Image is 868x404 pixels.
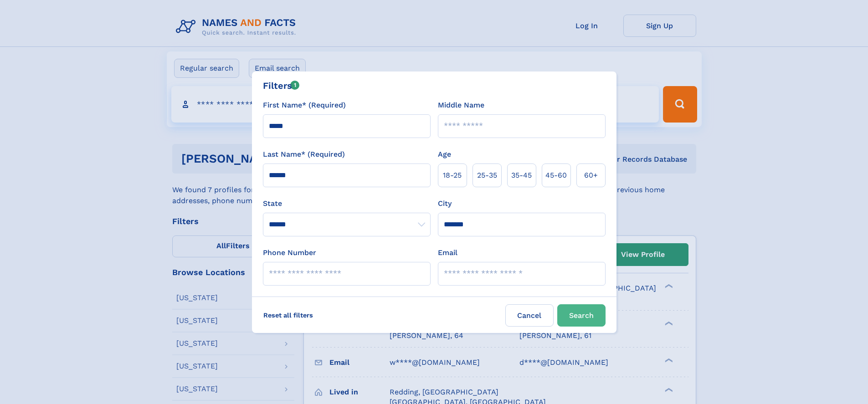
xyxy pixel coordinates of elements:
label: Last Name* (Required) [263,149,345,160]
label: Email [438,247,457,258]
span: 45‑60 [545,170,567,181]
label: Middle Name [438,100,484,111]
label: Cancel [505,304,554,327]
label: First Name* (Required) [263,100,346,111]
label: Reset all filters [257,304,319,326]
label: Age [438,149,451,160]
span: 60+ [584,170,598,181]
label: State [263,198,431,209]
label: City [438,198,452,209]
label: Phone Number [263,247,316,258]
span: 18‑25 [443,170,462,181]
span: 25‑35 [477,170,497,181]
span: 35‑45 [511,170,532,181]
button: Search [557,304,606,327]
div: Filters [263,79,300,92]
